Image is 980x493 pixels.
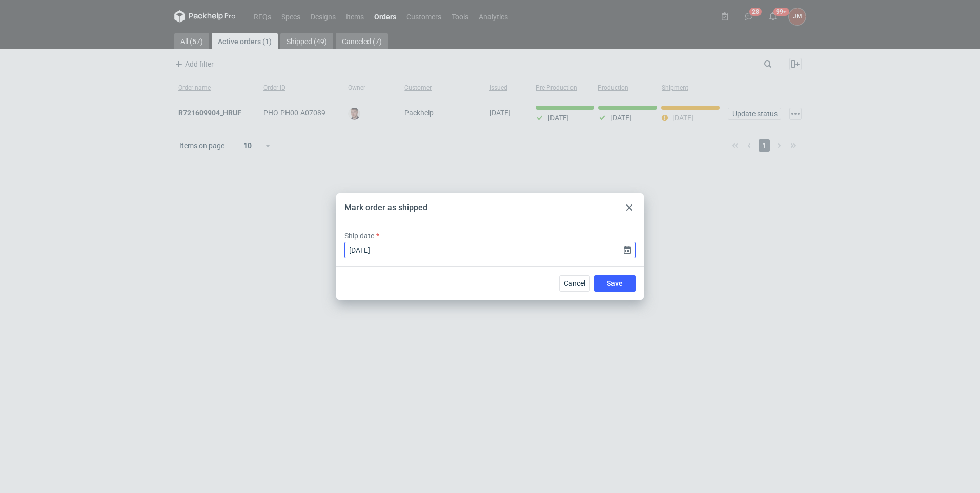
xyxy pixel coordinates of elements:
label: Ship date [344,231,374,241]
div: Mark order as shipped [344,202,427,213]
span: Save [607,280,623,287]
span: Cancel [564,280,585,287]
button: Cancel [559,275,590,292]
button: Save [594,275,636,292]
